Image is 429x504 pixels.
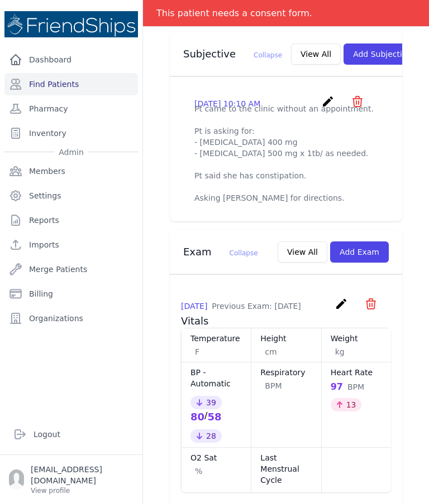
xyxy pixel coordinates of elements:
span: Collapse [254,51,282,59]
dt: Temperature [190,333,242,344]
div: 80 [190,409,204,425]
p: [DATE] 10:10 AM [194,98,260,109]
span: BPM [265,380,282,391]
span: BPM [347,381,364,392]
span: Vitals [181,315,208,327]
a: [EMAIL_ADDRESS][DOMAIN_NAME] View profile [9,464,134,495]
a: Members [4,160,138,182]
div: 28 [190,429,222,443]
span: Previous Exam: [DATE] [212,302,301,311]
p: Pt came to the clinic without an appointment. Pt is asking for: - [MEDICAL_DATA] 400 mg - [MEDICA... [194,103,378,203]
a: Pharmacy [4,98,138,120]
a: Billing [4,283,138,305]
a: Logout [9,423,134,445]
i: create [321,95,335,108]
a: Settings [4,185,138,207]
div: 58 [207,409,221,425]
a: Merge Patients [4,258,138,280]
a: create [321,100,337,110]
span: cm [265,346,277,357]
p: View profile [31,486,134,495]
dt: Weight [331,333,382,344]
dt: O2 Sat [190,452,242,463]
i: create [335,297,348,311]
a: Reports [4,209,138,231]
button: View All [291,43,341,65]
span: Admin [54,147,88,158]
p: [EMAIL_ADDRESS][DOMAIN_NAME] [31,464,134,486]
a: Find Patients [4,73,138,95]
dt: BP - Automatic [190,367,242,389]
button: Add Subjective [344,43,421,65]
div: 13 [331,398,362,411]
div: / [190,409,242,425]
a: Imports [4,234,138,256]
dt: Last Menstrual Cycle [260,452,312,486]
a: Inventory [4,122,138,144]
button: Add Exam [330,241,389,263]
p: [DATE] [181,301,301,312]
span: % [195,466,202,477]
h3: Subjective [183,47,282,61]
dt: Heart Rate [331,367,382,378]
button: View All [278,241,327,263]
span: kg [335,346,345,357]
div: 97 [331,380,382,394]
dt: Height [260,333,312,344]
img: Medical Missions EMR [4,11,138,37]
div: 39 [190,396,222,409]
span: Collapse [230,249,258,257]
span: F [195,346,199,357]
h3: Exam [183,245,258,259]
a: Dashboard [4,49,138,71]
a: Organizations [4,307,138,329]
a: create [335,302,351,313]
dt: Respiratory [260,367,312,378]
